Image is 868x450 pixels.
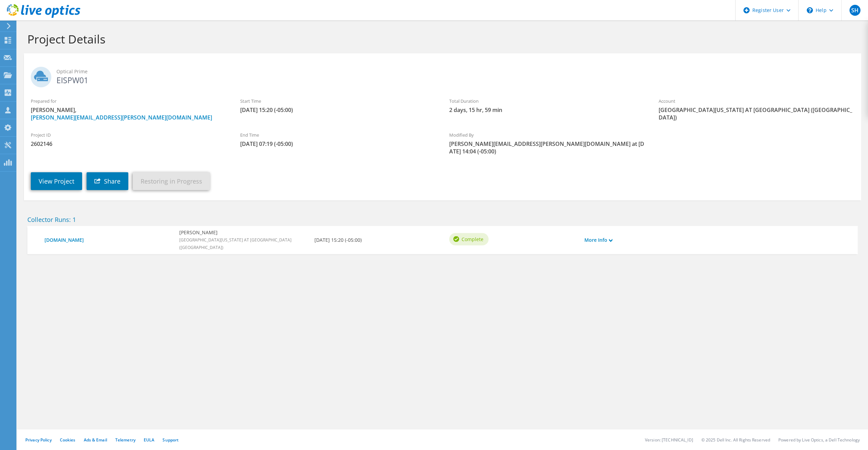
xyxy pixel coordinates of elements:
b: [PERSON_NAME] [179,229,311,236]
label: Modified By [449,132,645,138]
h1: Project Details [27,32,854,46]
label: End Time [240,132,436,138]
span: 2602146 [31,140,226,148]
span: [GEOGRAPHIC_DATA][US_STATE] AT [GEOGRAPHIC_DATA] ([GEOGRAPHIC_DATA]) [659,106,854,121]
span: [DATE] 15:20 (-05:00) [240,106,436,114]
a: Privacy Policy [25,437,52,443]
a: Ads & Email [84,437,107,443]
label: Account [659,98,854,104]
span: SH [850,5,860,16]
svg: \n [807,7,813,13]
a: Support [163,437,179,443]
span: 2 days, 15 hr, 59 min [449,106,645,114]
span: Optical Prime [56,68,854,75]
span: [PERSON_NAME][EMAIL_ADDRESS][PERSON_NAME][DOMAIN_NAME] at [DATE] 14:04 (-05:00) [449,140,645,155]
span: [GEOGRAPHIC_DATA][US_STATE] AT [GEOGRAPHIC_DATA] ([GEOGRAPHIC_DATA]) [179,237,292,250]
span: [DATE] 07:19 (-05:00) [240,140,436,148]
label: Prepared for [31,98,226,104]
span: [PERSON_NAME], [31,106,226,121]
a: [PERSON_NAME][EMAIL_ADDRESS][PERSON_NAME][DOMAIN_NAME] [31,114,212,121]
li: Powered by Live Optics, a Dell Technology [778,437,860,443]
a: [DOMAIN_NAME] [44,236,172,244]
h2: EISPW01 [31,67,854,84]
a: Restoring in Progress [133,172,210,190]
a: EULA [144,437,154,443]
a: More Info [584,236,612,244]
li: © 2025 Dell Inc. All Rights Reserved [701,437,770,443]
li: Version: [TECHNICAL_ID] [645,437,693,443]
h2: Collector Runs: 1 [27,216,858,223]
a: Cookies [60,437,76,443]
a: Share [87,172,128,190]
a: Telemetry [115,437,135,443]
span: Complete [462,235,483,243]
label: Total Duration [449,98,645,104]
label: Project ID [31,132,226,138]
label: Start Time [240,98,436,104]
a: View Project [31,172,82,190]
b: [DATE] 15:20 (-05:00) [314,236,362,244]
